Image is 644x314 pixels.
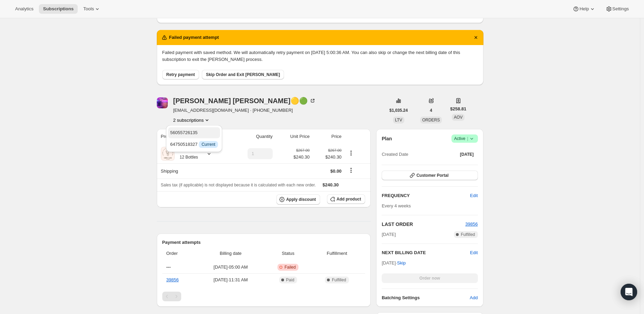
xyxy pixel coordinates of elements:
[332,277,346,283] span: Fulfilled
[382,294,470,301] h6: Batching Settings
[170,130,198,135] span: 56055726135
[621,284,637,300] div: Open Intercom Messenger
[382,192,470,199] h2: FREQUENCY
[330,169,342,174] span: $0.00
[198,250,263,257] span: Billing date
[382,151,408,158] span: Created Date
[470,294,478,301] span: Add
[466,292,482,303] button: Add
[198,277,263,283] span: [DATE] · 11:31 AM
[229,129,275,144] th: Quantity
[470,249,478,256] button: Edit
[382,260,406,266] span: [DATE] ·
[206,72,280,77] span: Skip Order and Exit [PERSON_NAME]
[293,154,309,161] span: $240.30
[382,249,470,256] h2: NEXT BILLING DATE
[11,4,37,14] button: Analytics
[568,4,600,14] button: Help
[456,150,478,159] button: [DATE]
[296,148,309,152] small: $267.00
[166,72,195,77] span: Retry payment
[327,194,365,204] button: Add product
[465,221,478,227] a: 39856
[450,106,466,112] span: $258.81
[157,97,168,108] span: Kim Budd🟡🟢
[162,49,478,63] p: Failed payment with saved method. We will automatically retry payment on [DATE] 5:00:36 AM. You c...
[39,4,78,14] button: Subscriptions
[157,129,229,144] th: Product
[382,231,396,238] span: [DATE]
[397,260,406,267] span: Skip
[579,6,589,12] span: Help
[284,264,296,270] span: Failed
[83,6,94,12] span: Tools
[166,264,171,270] span: ---
[385,106,412,115] button: $1,035.24
[390,108,408,113] span: $1,035.24
[79,4,105,14] button: Tools
[166,277,179,282] a: 39856
[416,173,448,178] span: Customer Portal
[382,171,478,180] button: Customer Portal
[170,142,218,147] span: 64750518327
[465,221,478,228] button: 39856
[157,163,229,178] th: Shipping
[202,70,284,79] button: Skip Order and Exit [PERSON_NAME]
[43,6,74,12] span: Subscriptions
[337,196,361,202] span: Add product
[382,135,392,142] h2: Plan
[426,106,436,115] button: 4
[173,107,316,114] span: [EMAIL_ADDRESS][DOMAIN_NAME] · [PHONE_NUMBER]
[276,194,320,205] button: Apply discount
[286,197,316,202] span: Apply discount
[268,250,309,257] span: Status
[461,232,475,237] span: Fulfilled
[471,33,481,42] button: Dismiss notification
[467,136,468,141] span: |
[382,221,465,228] h2: LAST ORDER
[454,115,462,120] span: AOV
[161,147,175,161] img: product img
[313,250,361,257] span: Fulfillment
[466,190,482,201] button: Edit
[454,135,475,142] span: Active
[198,264,263,271] span: [DATE] · 05:00 AM
[162,246,196,261] th: Order
[430,108,432,113] span: 4
[395,118,402,122] span: LTV
[275,129,312,144] th: Unit Price
[422,118,440,122] span: ORDERS
[346,149,357,157] button: Product actions
[312,129,343,144] th: Price
[201,142,215,147] span: Current
[162,70,199,79] button: Retry payment
[612,6,629,12] span: Settings
[173,117,211,123] button: Product actions
[328,148,341,152] small: $267.00
[323,182,339,187] span: $240.30
[173,97,316,104] div: [PERSON_NAME] [PERSON_NAME]🟡🟢
[169,34,219,41] h2: Failed payment attempt
[382,203,411,208] span: Every 4 weeks
[314,154,341,161] span: $240.30
[162,239,365,246] h2: Payment attempts
[15,6,33,12] span: Analytics
[161,183,316,187] span: Sales tax (if applicable) is not displayed because it is calculated with each new order.
[346,166,357,174] button: Shipping actions
[460,152,474,157] span: [DATE]
[393,258,410,269] button: Skip
[162,292,365,301] nav: Pagination
[168,127,220,138] button: 56055726135
[168,139,220,150] button: 64750518327 InfoCurrent
[470,192,478,199] span: Edit
[601,4,633,14] button: Settings
[286,277,294,283] span: Paid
